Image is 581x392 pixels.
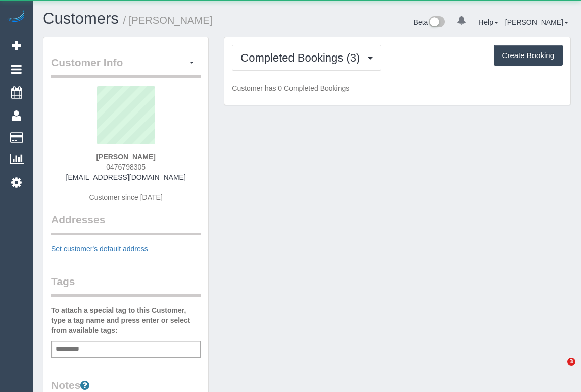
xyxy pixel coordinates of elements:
a: [EMAIL_ADDRESS][DOMAIN_NAME] [66,173,186,181]
span: 0476798305 [106,163,146,171]
img: Automaid Logo [6,10,26,24]
img: New interface [428,16,445,29]
button: Create Booking [494,45,563,66]
label: To attach a special tag to this Customer, type a tag name and press enter or select from availabl... [51,305,201,335]
a: Customers [43,10,119,27]
span: Completed Bookings (3) [240,51,365,64]
a: Help [478,18,498,26]
strong: [PERSON_NAME] [96,153,155,161]
p: Customer has 0 Completed Bookings [232,83,563,93]
iframe: Intercom live chat [547,358,571,382]
a: [PERSON_NAME] [505,18,568,26]
a: Beta [414,18,445,26]
legend: Customer Info [51,55,201,78]
button: Completed Bookings (3) [232,45,381,71]
legend: Tags [51,274,201,297]
span: 3 [567,358,575,366]
small: / [PERSON_NAME] [123,15,213,26]
span: Customer since [DATE] [89,193,163,201]
a: Set customer's default address [51,245,148,253]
